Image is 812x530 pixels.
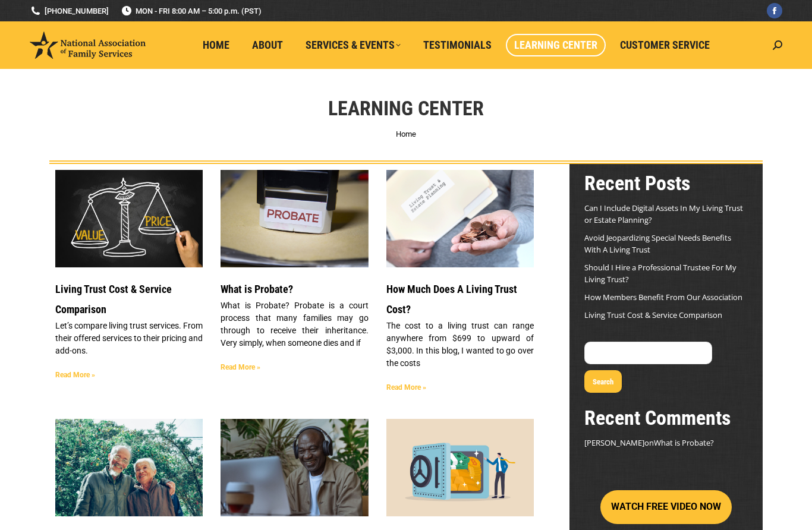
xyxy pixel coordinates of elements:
span: Home [203,39,229,52]
img: Living Trust Service and Price Comparison Blog Image [55,169,204,268]
img: What is Probate? [220,169,369,269]
a: Facebook page opens in new window [767,3,782,18]
span: Learning Center [514,39,597,52]
h2: Recent Posts [584,170,748,196]
a: WATCH FREE VIDEO NOW [600,501,732,512]
p: The cost to a living trust can range anywhere from $699 to upward of $3,000. In this blog, I want... [386,320,534,370]
a: Secure Your DIgital Assets [386,419,534,516]
span: Testimonials [423,39,492,52]
span: MON - FRI 8:00 AM – 5:00 p.m. (PST) [121,5,262,17]
a: Avoid Jeopardizing Special Needs Benefits With A Living Trust [584,232,731,255]
a: Living Trust Cost & Service Comparison [584,310,722,320]
button: Search [584,370,622,393]
a: How Members Benefit From Our Association [584,292,742,302]
h2: Recent Comments [584,405,748,431]
a: Read more about Living Trust Cost & Service Comparison [55,371,95,379]
a: Living Trust Cost & Service Comparison [55,283,172,316]
a: Customer Service [612,34,718,56]
a: Testimonials [415,34,500,56]
img: Living Trust Cost [385,162,534,275]
a: What is Probate? [221,170,368,267]
a: Should I Hire a Professional Trustee For My Living Trust? [584,262,737,285]
a: Read more about How Much Does A Living Trust Cost? [386,383,426,392]
a: Read more about What is Probate? [221,363,260,371]
a: Header Image Happy Family. WHAT IS A LIVING TRUST? [55,419,203,516]
img: National Association of Family Services [30,31,146,59]
span: About [252,39,283,52]
a: About [244,34,291,56]
button: WATCH FREE VIDEO NOW [600,490,732,524]
span: [PERSON_NAME] [584,437,644,448]
a: [PHONE_NUMBER] [30,5,109,17]
h1: Learning Center [328,95,484,121]
span: Customer Service [620,39,710,52]
a: Home [396,130,416,138]
p: Let’s compare living trust services. From their offered services to their pricing and add-ons. [55,320,203,357]
a: Home [194,34,238,56]
a: Can I Include Digital Assets In My Living Trust or Estate Planning? [584,203,743,225]
span: Services & Events [306,39,401,52]
img: Secure Your DIgital Assets [385,418,534,517]
a: Living Trust Cost [386,170,534,267]
a: LIVING TRUST VS. WILL [221,419,368,516]
a: How Much Does A Living Trust Cost? [386,283,517,316]
footer: on [584,437,748,449]
a: What is Probate? [221,283,293,295]
a: Living Trust Service and Price Comparison Blog Image [55,170,203,267]
p: What is Probate? Probate is a court process that many families may go through to receive their in... [221,299,368,349]
a: What is Probate? [654,437,714,448]
a: Learning Center [506,34,606,56]
img: LIVING TRUST VS. WILL [220,418,369,518]
img: Header Image Happy Family. WHAT IS A LIVING TRUST? [55,418,204,518]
